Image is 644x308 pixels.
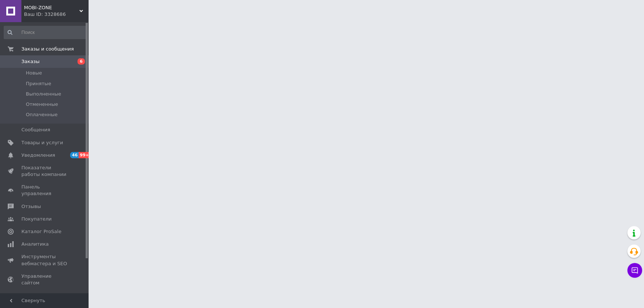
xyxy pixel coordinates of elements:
input: Поиск [4,26,87,39]
span: Управление сайтом [21,273,68,286]
span: Оплаченные [26,111,58,118]
span: Выполненные [26,91,61,97]
span: Покупатели [21,216,52,222]
span: Инструменты вебмастера и SEO [21,253,68,267]
button: Чат с покупателем [627,263,642,278]
span: Новые [26,70,42,76]
span: Заказы [21,58,39,65]
span: Сообщения [21,127,50,133]
span: Заказы и сообщения [21,46,74,52]
span: Показатели работы компании [21,165,68,178]
span: Аналитика [21,241,49,248]
span: Каталог ProSale [21,228,61,235]
span: 99+ [79,152,91,158]
span: Отзывы [21,203,41,210]
span: Кошелек компании [21,292,68,305]
span: Уведомления [21,152,55,159]
div: Ваш ID: 3328686 [24,11,89,18]
span: 46 [70,152,79,158]
span: Отмененные [26,101,58,108]
span: 6 [78,58,85,65]
span: Товары и услуги [21,139,63,146]
span: Принятые [26,80,51,87]
span: Панель управления [21,184,68,197]
span: MOBI-ZONE [24,4,79,11]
